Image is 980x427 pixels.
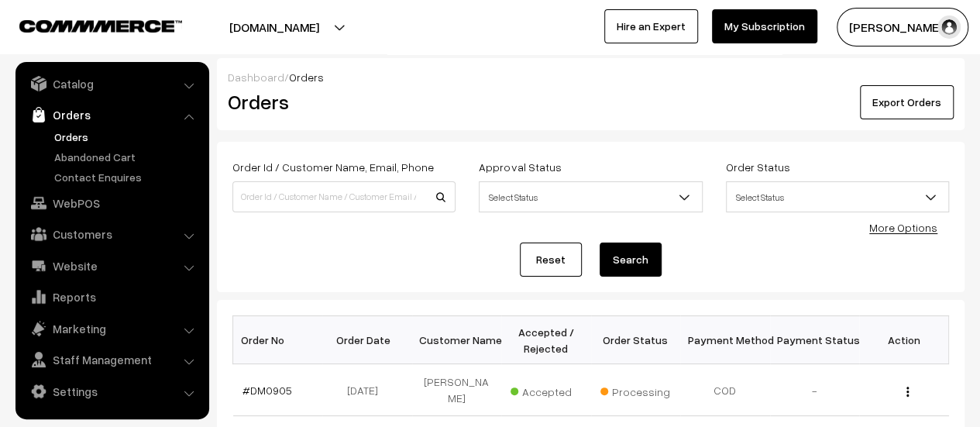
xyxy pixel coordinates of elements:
[869,221,937,234] a: More Options
[19,377,204,405] a: Settings
[50,149,204,165] a: Abandoned Cart
[412,316,502,364] th: Customer Name
[501,316,591,364] th: Accepted / Rejected
[511,380,588,400] span: Accepted
[242,384,292,397] a: #DM0905
[19,220,204,248] a: Customers
[770,364,860,416] td: -
[479,159,561,175] label: Approval Status
[19,101,204,129] a: Orders
[770,316,860,364] th: Payment Status
[289,71,324,84] span: Orders
[19,15,155,34] a: COMMMERCE
[479,181,702,212] span: Select Status
[520,243,582,277] a: Reset
[322,316,412,364] th: Order Date
[322,364,412,416] td: [DATE]
[837,8,968,46] button: [PERSON_NAME]
[19,315,204,343] a: Marketing
[600,243,662,277] button: Search
[604,9,698,43] a: Hire an Expert
[175,8,373,46] button: [DOMAIN_NAME]
[860,85,954,119] button: Export Orders
[50,129,204,145] a: Orders
[228,69,954,85] div: /
[50,169,204,185] a: Contact Enquires
[232,181,456,212] input: Order Id / Customer Name / Customer Email / Customer Phone
[233,316,323,364] th: Order No
[412,364,502,416] td: [PERSON_NAME]
[680,364,770,416] td: COD
[937,15,961,39] img: user
[600,380,678,400] span: Processing
[19,70,204,98] a: Catalog
[228,71,284,84] a: Dashboard
[19,283,204,311] a: Reports
[19,346,204,374] a: Staff Management
[19,189,204,217] a: WebPOS
[906,387,909,397] img: Menu
[859,316,949,364] th: Action
[680,316,770,364] th: Payment Method
[19,252,204,280] a: Website
[727,184,948,211] span: Select Status
[19,20,182,32] img: COMMMERCE
[726,159,790,175] label: Order Status
[480,184,701,211] span: Select Status
[726,181,949,212] span: Select Status
[232,159,434,175] label: Order Id / Customer Name, Email, Phone
[712,9,817,43] a: My Subscription
[591,316,681,364] th: Order Status
[228,90,454,114] h2: Orders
